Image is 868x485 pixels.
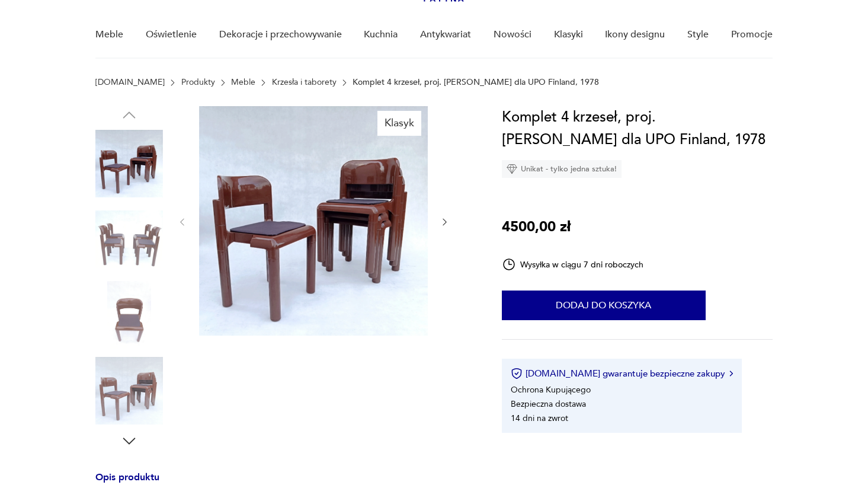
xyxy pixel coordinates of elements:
[272,78,337,87] a: Krzesła i taborety
[353,78,599,87] p: Komplet 4 krzeseł, proj. [PERSON_NAME] dla UPO Finland, 1978
[511,384,591,395] li: Ochrona Kupującego
[199,106,428,336] img: Zdjęcie produktu Komplet 4 krzeseł, proj. Eero Aarnio dla UPO Finland, 1978
[507,164,517,174] img: Ikona diamentu
[219,12,342,58] a: Dekoracje i przechowywanie
[605,12,665,58] a: Ikony designu
[511,368,733,379] button: [DOMAIN_NAME] gwarantuje bezpieczne zakupy
[511,368,523,379] img: Ikona certyfikatu
[511,413,568,424] li: 14 dni na zwrot
[502,216,571,238] p: 4500,00 zł
[729,371,733,376] img: Ikona strzałki w prawo
[231,78,255,87] a: Meble
[95,281,163,349] img: Zdjęcie produktu Komplet 4 krzeseł, proj. Eero Aarnio dla UPO Finland, 1978
[95,357,163,425] img: Zdjęcie produktu Komplet 4 krzeseł, proj. Eero Aarnio dla UPO Finland, 1978
[420,12,471,58] a: Antykwariat
[502,106,773,151] h1: Komplet 4 krzeseł, proj. [PERSON_NAME] dla UPO Finland, 1978
[494,12,531,58] a: Nowości
[95,12,123,58] a: Meble
[502,291,706,320] button: Dodaj do koszyka
[146,12,197,58] a: Oświetlenie
[377,111,421,136] div: Klasyk
[95,206,163,273] img: Zdjęcie produktu Komplet 4 krzeseł, proj. Eero Aarnio dla UPO Finland, 1978
[364,12,398,58] a: Kuchnia
[554,12,583,58] a: Klasyki
[687,12,709,58] a: Style
[502,257,644,272] div: Wysyłka w ciągu 7 dni roboczych
[95,78,165,87] a: [DOMAIN_NAME]
[181,78,215,87] a: Produkty
[511,398,586,410] li: Bezpieczna dostawa
[502,160,622,178] div: Unikat - tylko jedna sztuka!
[731,12,773,58] a: Promocje
[95,130,163,197] img: Zdjęcie produktu Komplet 4 krzeseł, proj. Eero Aarnio dla UPO Finland, 1978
